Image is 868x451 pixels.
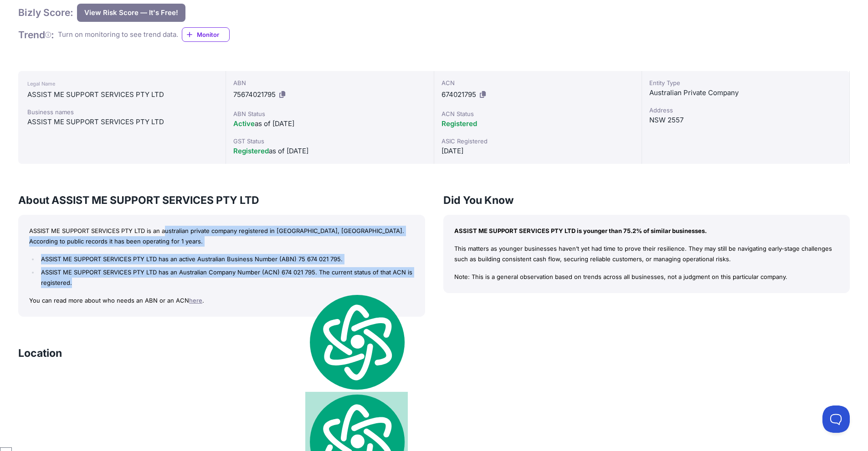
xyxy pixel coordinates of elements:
h1: Trend : [18,29,54,41]
li: ASSIST ME SUPPORT SERVICES PTY LTD has an Australian Company Number (ACN) 674 021 795. The curren... [39,267,414,288]
div: Business names [27,107,216,117]
p: ASSIST ME SUPPORT SERVICES PTY LTD is an australian private company registered in [GEOGRAPHIC_DAT... [29,226,414,247]
h3: Location [18,346,62,360]
div: Legal Name [27,78,216,89]
div: NSW 2557 [649,115,842,126]
p: You can read more about who needs an ABN or an ACN . [29,295,414,306]
span: 674021795 [442,90,476,99]
span: Active [233,119,255,128]
h1: Bizly Score: [18,6,73,19]
a: Monitor [182,27,230,42]
a: here [189,297,202,304]
button: View Risk Score — It's Free! [77,4,185,22]
div: as of [DATE] [233,118,426,129]
li: ASSIST ME SUPPORT SERVICES PTY LTD has an active Australian Business Number (ABN) 75 674 021 795. [39,254,414,264]
div: Turn on monitoring to see trend data. [58,30,178,40]
div: Entity Type [649,78,842,87]
iframe: Toggle Customer Support [822,405,850,433]
span: Monitor [197,30,229,39]
span: Registered [233,147,269,155]
div: ACN Status [442,109,634,118]
div: ASSIST ME SUPPORT SERVICES PTY LTD [27,117,216,127]
div: ACN [442,78,634,87]
span: Registered [442,119,477,128]
h3: Did You Know [443,193,850,208]
span: 75674021795 [233,90,276,99]
div: as of [DATE] [233,146,426,157]
div: [DATE] [442,146,634,157]
div: ABN Status [233,109,426,118]
div: ASSIST ME SUPPORT SERVICES PTY LTD [27,89,216,100]
p: This matters as younger businesses haven’t yet had time to prove their resilience. They may still... [454,243,839,264]
div: GST Status [233,137,426,146]
div: ASIC Registered [442,137,634,146]
p: Note: This is a general observation based on trends across all businesses, not a judgment on this... [454,272,839,282]
div: Address [649,106,842,115]
div: ABN [233,78,426,87]
div: Australian Private Company [649,87,842,98]
h3: About ASSIST ME SUPPORT SERVICES PTY LTD [18,193,425,208]
p: ASSIST ME SUPPORT SERVICES PTY LTD is younger than 75.2% of similar businesses. [454,226,839,236]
